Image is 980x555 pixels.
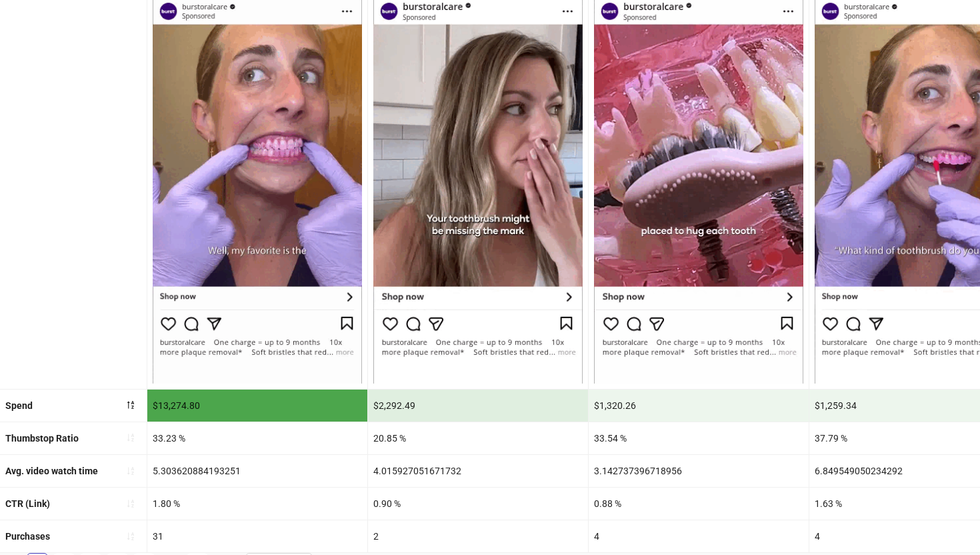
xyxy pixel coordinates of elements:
[589,455,809,487] div: 3.142737396718956
[368,455,588,487] div: 4.015927051671732
[5,498,50,509] b: CTR (Link)
[147,422,367,454] div: 33.23 %
[5,400,33,411] b: Spend
[126,433,135,442] span: sort-ascending
[589,422,809,454] div: 33.54 %
[589,488,809,520] div: 0.88 %
[368,488,588,520] div: 0.90 %
[5,531,50,542] b: Purchases
[368,520,588,552] div: 2
[5,433,79,444] b: Thumbstop Ratio
[589,390,809,422] div: $1,320.26
[126,499,135,508] span: sort-ascending
[147,520,367,552] div: 31
[368,390,588,422] div: $2,292.49
[126,400,135,410] span: sort-descending
[368,422,588,454] div: 20.85 %
[147,455,367,487] div: 5.303620884193251
[126,466,135,476] span: sort-ascending
[147,390,367,422] div: $13,274.80
[126,532,135,541] span: sort-ascending
[589,520,809,552] div: 4
[5,466,98,476] b: Avg. video watch time
[147,488,367,520] div: 1.80 %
